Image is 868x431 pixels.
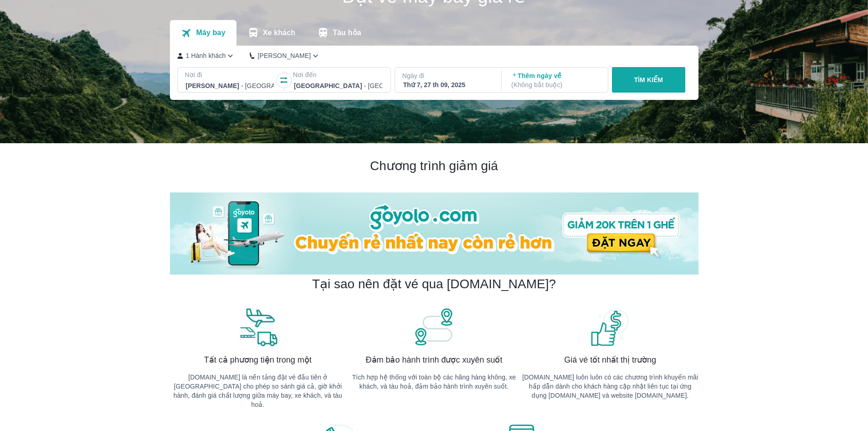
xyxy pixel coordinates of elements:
p: Ngày đi [402,71,493,80]
p: TÌM KIẾM [634,75,663,84]
p: Tàu hỏa [333,28,361,37]
img: banner [590,307,631,347]
span: Tất cả phương tiện trong một [204,354,312,365]
p: [PERSON_NAME] [257,51,311,60]
h2: Tại sao nên đặt vé qua [DOMAIN_NAME]? [312,276,556,292]
p: Xe khách [263,28,295,37]
div: Thứ 7, 27 th 09, 2025 [403,80,492,89]
p: Nơi đến [293,70,383,79]
span: Giá vé tốt nhất thị trường [564,354,656,365]
span: Đảm bảo hành trình được xuyên suốt [366,354,503,365]
p: [DOMAIN_NAME] là nền tảng đặt vé đầu tiên ở [GEOGRAPHIC_DATA] cho phép so sánh giá cả, giờ khởi h... [170,373,346,409]
p: ( Không bắt buộc ) [511,80,600,89]
p: Thêm ngày về [511,71,600,89]
p: Tích hợp hệ thống với toàn bộ các hãng hàng không, xe khách, và tàu hoả, đảm bảo hành trình xuyên... [346,373,522,391]
p: Nơi đi [185,70,275,79]
p: Máy bay [196,28,225,37]
img: banner [237,307,278,347]
button: [PERSON_NAME] [250,51,320,61]
button: TÌM KIẾM [612,67,685,93]
p: 1 Hành khách [186,51,226,60]
img: banner [413,307,454,347]
h2: Chương trình giảm giá [170,158,699,174]
div: transportation tabs [170,20,372,46]
img: banner-home [170,192,699,275]
p: [DOMAIN_NAME] luôn luôn có các chương trình khuyến mãi hấp dẫn dành cho khách hàng cập nhật liên ... [522,373,699,400]
button: 1 Hành khách [177,51,236,61]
